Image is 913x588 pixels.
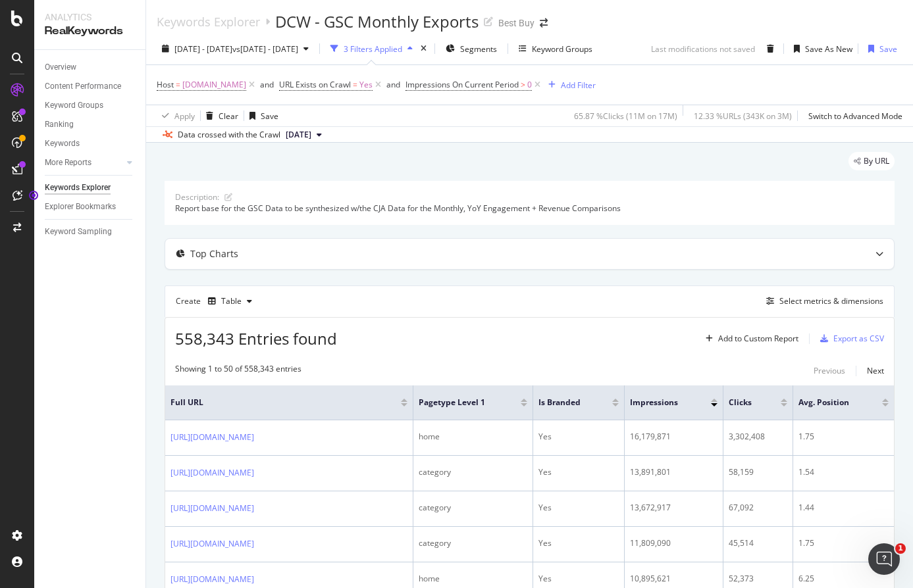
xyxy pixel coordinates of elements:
[630,431,717,443] div: 16,179,871
[275,11,479,33] div: DCW - GSC Monthly Exports
[538,431,619,443] div: Yes
[803,105,902,126] button: Switch to Advanced Mode
[45,99,136,112] a: Keyword Groups
[521,79,525,90] span: >
[201,105,238,126] button: Clear
[729,397,761,408] span: Clicks
[440,38,502,59] button: Segments
[170,431,254,444] a: [URL][DOMAIN_NAME]
[174,43,232,55] span: [DATE] - [DATE]
[260,79,274,90] div: and
[868,543,900,575] iframe: Intercom live chat
[203,291,257,312] button: Table
[630,466,717,478] div: 13,891,801
[175,191,219,203] div: Description:
[190,247,238,260] div: Top Charts
[419,573,527,585] div: home
[157,79,174,90] span: Host
[45,99,103,112] div: Keyword Groups
[538,537,619,549] div: Yes
[174,110,195,122] div: Apply
[798,502,889,514] div: 1.44
[543,77,596,93] button: Add Filter
[798,537,889,549] div: 1.75
[538,397,592,408] span: Is Branded
[157,105,195,126] button: Apply
[540,18,548,28] div: arrow-right-arrow-left
[879,43,897,55] div: Save
[45,118,136,132] a: Ranking
[170,502,254,515] a: [URL][DOMAIN_NAME]
[789,38,852,59] button: Save As New
[700,328,798,349] button: Add to Custom Report
[798,431,889,443] div: 1.75
[419,431,527,443] div: home
[814,365,845,376] div: Previous
[170,573,254,586] a: [URL][DOMAIN_NAME]
[419,466,527,478] div: category
[386,78,400,91] button: and
[630,537,717,549] div: 11,809,090
[538,466,619,478] div: Yes
[325,38,418,59] button: 3 Filters Applied
[175,203,884,214] div: Report base for the GSC Data to be synthesized w/the CJA Data for the Monthly, YoY Engagement + R...
[280,127,327,143] button: [DATE]
[45,118,74,132] div: Ranking
[45,181,111,195] div: Keywords Explorer
[419,397,501,408] span: pagetype Level 1
[260,78,274,91] button: and
[405,79,519,90] span: Impressions On Current Period
[418,42,429,55] div: times
[45,137,136,151] a: Keywords
[833,333,884,344] div: Export as CSV
[232,43,298,55] span: vs [DATE] - [DATE]
[45,61,76,74] div: Overview
[798,466,889,478] div: 1.54
[419,502,527,514] div: category
[244,105,278,126] button: Save
[175,328,337,349] span: 558,343 Entries found
[630,397,691,408] span: Impressions
[538,502,619,514] div: Yes
[779,295,883,306] div: Select metrics & dimensions
[798,397,862,408] span: Avg. Position
[286,129,311,141] span: 2024 Sep. 27th
[574,110,677,122] div: 65.87 % Clicks ( 11M on 17M )
[344,43,402,55] div: 3 Filters Applied
[761,293,883,309] button: Select metrics & dimensions
[45,61,136,74] a: Overview
[45,24,135,39] div: RealKeywords
[867,365,884,376] div: Next
[45,80,136,93] a: Content Performance
[864,157,889,165] span: By URL
[170,537,254,551] a: [URL][DOMAIN_NAME]
[175,363,301,379] div: Showing 1 to 50 of 558,343 entries
[513,38,598,59] button: Keyword Groups
[170,466,254,479] a: [URL][DOMAIN_NAME]
[867,363,884,379] button: Next
[45,137,80,151] div: Keywords
[221,297,242,305] div: Table
[45,225,112,239] div: Keyword Sampling
[694,110,792,122] div: 12.33 % URLs ( 343K on 3M )
[651,43,755,55] div: Last modifications not saved
[182,76,246,94] span: [DOMAIN_NAME]
[729,502,787,514] div: 67,092
[157,14,260,29] div: Keywords Explorer
[170,397,381,408] span: Full URL
[630,573,717,585] div: 10,895,621
[561,80,596,91] div: Add Filter
[45,225,136,239] a: Keyword Sampling
[729,573,787,585] div: 52,373
[261,110,278,122] div: Save
[45,200,116,214] div: Explorer Bookmarks
[279,79,351,90] span: URL Exists on Crawl
[815,328,884,349] button: Export as CSV
[527,76,532,94] span: 0
[729,466,787,478] div: 58,159
[45,11,135,24] div: Analytics
[538,573,619,585] div: Yes
[45,200,136,214] a: Explorer Bookmarks
[359,76,373,94] span: Yes
[176,79,180,90] span: =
